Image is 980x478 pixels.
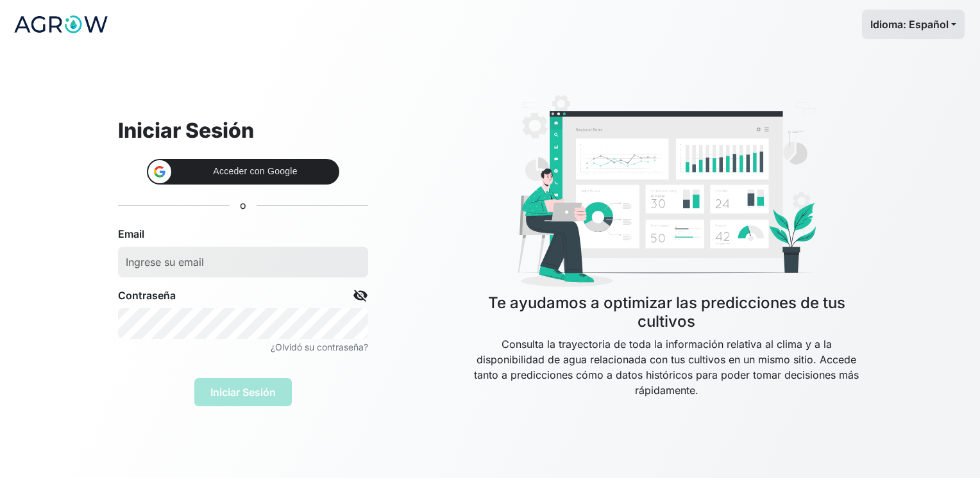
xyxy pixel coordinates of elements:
[471,336,862,429] p: Consulta la trayectoria de toda la información relativa al clima y a la disponibilidad de agua re...
[271,342,368,352] small: ¿Olvidó su contraseña?
[118,119,368,143] h2: Iniciar Sesión
[147,159,339,185] div: Acceder con Google
[118,288,176,303] label: Contraseña
[353,288,368,303] span: visibility_off
[118,226,144,242] label: Email
[240,197,246,213] p: o
[13,8,109,40] img: logo
[862,10,965,39] button: Idioma: Español
[179,165,332,178] span: Acceder con Google
[471,294,862,331] h4: Te ayudamos a optimizar las predicciones de tus cultivos
[118,247,368,277] input: Ingrese su email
